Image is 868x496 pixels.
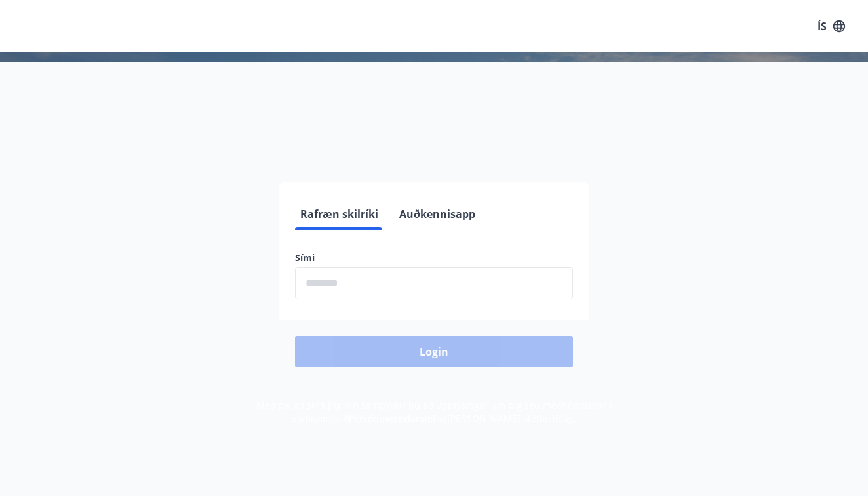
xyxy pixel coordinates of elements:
span: Með því að skrá þig inn samþykkir þú að upplýsingar um þig séu meðhöndlaðar í samræmi við [PERSON... [256,399,612,424]
span: Vinsamlegast skráðu þig inn með rafrænum skilríkjum eða Auðkennisappi. [228,140,640,155]
label: Sími [295,251,573,264]
button: Auðkennisapp [394,198,481,230]
button: Rafræn skilríki [295,198,384,230]
a: Persónuverndarstefna [349,412,447,424]
h1: Félagavefur, [PERSON_NAME] stéttarfélag [16,79,852,129]
button: ÍS [810,14,852,38]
